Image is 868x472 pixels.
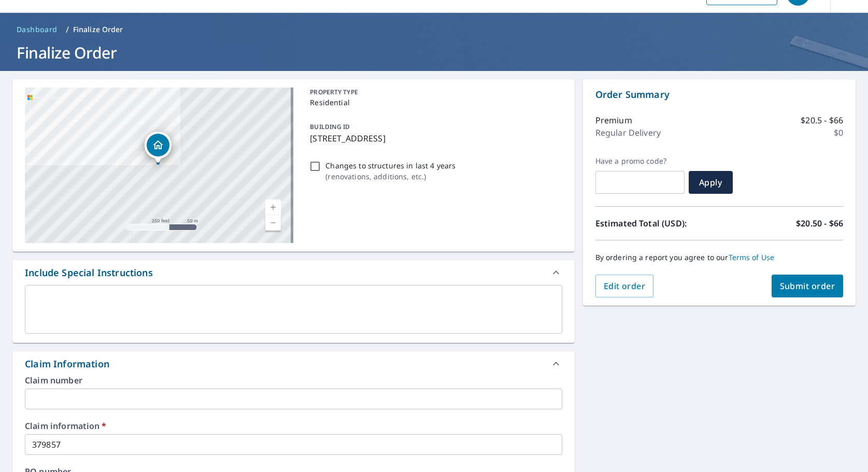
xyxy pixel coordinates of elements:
p: Premium [595,114,632,126]
p: $0 [834,126,843,139]
nav: breadcrumb [12,21,856,38]
p: By ordering a report you agree to our [595,253,843,262]
div: Claim Information [12,351,575,376]
p: [STREET_ADDRESS] [310,132,558,145]
div: Include Special Instructions [12,260,575,285]
p: Estimated Total (USD): [595,217,719,230]
span: Edit order [604,280,646,292]
button: Apply [689,171,733,194]
p: Residential [310,97,558,108]
li: / [66,23,69,36]
p: BUILDING ID [310,122,350,131]
span: Apply [697,177,724,188]
button: Submit order [772,275,844,297]
label: Claim number [25,376,562,384]
a: Dashboard [12,21,62,38]
span: Submit order [780,280,835,292]
label: Have a promo code? [595,156,685,166]
label: Claim information [25,422,562,430]
div: Dropped pin, building 1, Residential property, 1520 S 1000 E Cannelburg, IN 47519 [145,132,172,164]
a: Current Level 17, Zoom In [265,199,281,215]
button: Edit order [595,275,654,297]
p: Finalize Order [73,24,123,35]
p: $20.50 - $66 [796,217,843,230]
p: PROPERTY TYPE [310,88,558,97]
p: Order Summary [595,88,843,102]
p: $20.5 - $66 [801,114,843,126]
p: Changes to structures in last 4 years [325,160,456,171]
span: Dashboard [17,24,58,35]
div: Claim Information [25,357,109,371]
p: ( renovations, additions, etc. ) [325,171,456,182]
a: Terms of Use [729,252,775,262]
a: Current Level 17, Zoom Out [265,215,281,231]
p: Regular Delivery [595,126,661,139]
h1: Finalize Order [12,42,856,63]
div: Include Special Instructions [25,266,153,280]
